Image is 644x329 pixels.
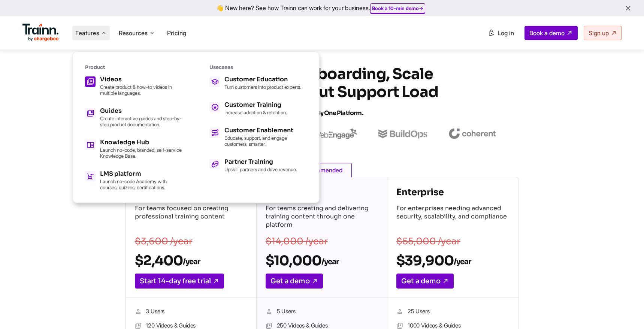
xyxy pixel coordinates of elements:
[266,252,378,269] h2: $10,000
[224,76,301,82] h5: Customer Education
[372,5,423,11] a: Book a 10-min demo→
[209,102,307,115] a: Customer Training Increase adoption & retention.
[85,108,182,127] a: Guides Create interactive guides and step-by-step product documentation.
[224,166,297,172] p: Upskill partners and drive revenue.
[209,159,307,172] a: Partner Training Upskill partners and drive revenue.
[314,129,357,139] img: webengage logo
[396,236,460,247] s: $55,000 /year
[498,29,514,37] span: Log in
[396,252,509,269] h2: $39,900
[454,257,471,266] sub: /year
[224,109,287,115] p: Increase adoption & retention.
[529,29,565,37] span: Book a demo
[396,307,509,317] li: 25 Users
[224,84,301,90] p: Turn customers into product experts.
[85,76,182,96] a: Videos Create product & how-to videos in multiple languages.
[135,274,224,289] a: Start 14-day free trial
[589,29,609,37] span: Sign up
[266,307,378,317] li: 5 Users
[135,252,247,269] h2: $2,400
[224,127,307,133] h5: Customer Enablement
[281,109,363,117] span: All Powered by One Platform.
[224,135,307,147] p: Educate, support, and engage customers, smarter.
[266,204,378,230] p: For teams creating and delivering training content through one platform
[100,147,182,159] p: Launch no-code, branded, self-service Knowledge Base.
[100,178,182,190] p: Launch no-code Academy with courses, quizzes, certifications.
[224,159,297,165] h5: Partner Training
[372,5,419,11] b: Book a 10-min demo
[292,163,352,177] span: Recommended
[266,274,323,289] a: Get a demo
[209,76,307,90] a: Customer Education Turn customers into product experts.
[483,26,518,40] a: Log in
[75,29,99,37] span: Features
[135,307,247,317] li: 3 Users
[100,108,182,114] h5: Guides
[321,257,339,266] sub: /year
[448,129,496,139] img: coherent logo
[396,274,454,289] a: Get a demo
[22,24,59,42] img: Trainn Logo
[224,102,287,108] h5: Customer Training
[85,139,182,159] a: Knowledge Hub Launch no-code, branded, self-service Knowledge Base.
[584,26,622,40] a: Sign up
[396,186,509,198] h4: Enterprise
[4,4,640,12] div: 👋 New here? See how Trainn can work for your business.
[607,293,644,329] iframe: Chat Widget
[135,204,247,230] p: For teams focused on creating professional training content
[100,115,182,127] p: Create interactive guides and step-by-step product documentation.
[100,139,182,145] h5: Knowledge Hub
[100,171,182,177] h5: LMS platform
[524,26,578,40] a: Book a demo
[119,29,148,37] span: Resources
[135,236,193,247] s: $3,600 /year
[209,64,307,70] h6: Usecases
[266,236,328,247] s: $14,000 /year
[209,127,307,147] a: Customer Enablement Educate, support, and engage customers, smarter.
[100,76,182,82] h5: Videos
[167,29,186,37] a: Pricing
[85,64,182,70] h6: Product
[266,186,378,198] h4: Scale
[396,204,509,230] p: For enterprises needing advanced security, scalability, and compliance
[100,84,182,96] p: Create product & how-to videos in multiple languages.
[183,257,200,266] sub: /year
[378,129,427,139] img: buildops logo
[85,171,182,190] a: LMS platform Launch no-code Academy with courses, quizzes, certifications.
[187,65,457,122] h1: Accelerate Onboarding, Scale Training, and Cut Support Load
